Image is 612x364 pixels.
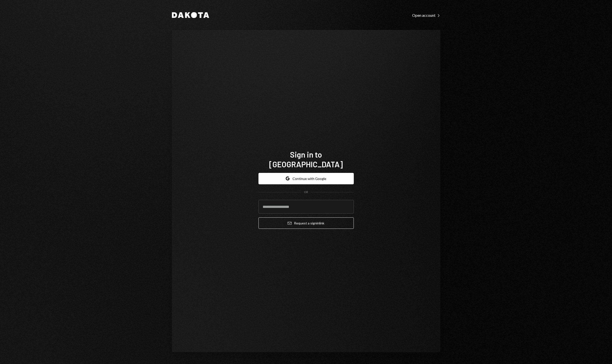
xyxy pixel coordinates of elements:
[412,13,440,18] div: Open account
[304,190,308,194] div: OR
[412,12,440,18] a: Open account
[258,217,354,229] button: Request a signinlink
[258,173,354,184] button: Continue with Google
[258,150,354,169] h1: Sign in to [GEOGRAPHIC_DATA]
